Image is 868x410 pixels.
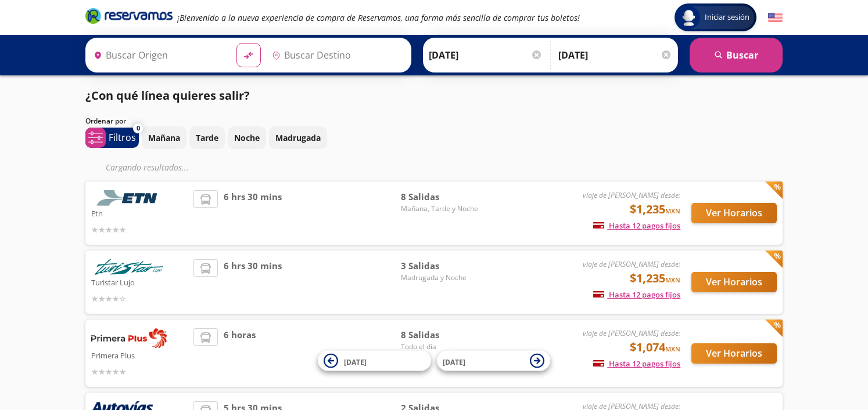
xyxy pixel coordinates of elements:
button: Buscar [690,38,783,72]
span: 3 Salidas [401,259,482,273]
span: 0 [137,124,140,133]
img: Turistar Lujo [91,259,167,275]
span: 8 Salidas [401,328,482,342]
button: English [768,10,783,25]
button: Noche [228,126,266,149]
a: Brand Logo [85,7,173,28]
p: Noche [234,132,260,144]
input: Buscar Destino [267,41,406,70]
button: [DATE] [437,351,550,371]
p: Primera Plus [91,348,188,362]
p: Filtros [109,130,136,144]
span: Hasta 12 pagos fijos [593,220,680,231]
button: Ver Horarios [691,203,777,223]
p: Ordenar por [85,116,126,126]
small: MXN [665,206,680,215]
span: $1,235 [630,270,680,287]
span: 6 horas [224,328,256,378]
img: Etn [91,190,167,206]
small: MXN [665,275,680,284]
button: Ver Horarios [691,272,777,292]
button: Madrugada [269,126,327,149]
span: $1,235 [630,201,680,218]
p: Tarde [196,132,218,144]
span: [DATE] [443,357,465,367]
p: Madrugada [275,132,321,144]
i: Brand Logo [85,7,173,24]
input: Buscar Origen [89,41,227,70]
p: Etn [91,206,188,220]
input: Elegir Fecha [429,41,543,70]
span: 6 hrs 30 mins [224,190,282,236]
small: MXN [665,344,680,353]
span: Iniciar sesión [700,12,754,23]
span: Madrugada y Noche [401,273,482,283]
span: $1,074 [630,339,680,356]
button: 0Filtros [85,128,139,148]
p: ¿Con qué línea quieres salir? [85,87,250,104]
button: Tarde [189,126,225,149]
p: Turistar Lujo [91,275,188,289]
span: 8 Salidas [401,190,482,204]
em: viaje de [PERSON_NAME] desde: [583,190,680,200]
button: Mañana [142,126,186,149]
em: viaje de [PERSON_NAME] desde: [583,259,680,269]
span: Mañana, Tarde y Noche [401,204,482,214]
button: [DATE] [318,351,431,371]
input: Opcional [558,41,672,70]
p: Mañana [148,132,180,144]
span: Hasta 12 pagos fijos [593,358,680,369]
em: viaje de [PERSON_NAME] desde: [583,328,680,338]
span: 6 hrs 30 mins [224,259,282,305]
span: Hasta 12 pagos fijos [593,289,680,300]
img: Primera Plus [91,328,167,348]
span: [DATE] [344,357,367,367]
span: Todo el día [401,342,482,352]
em: ¡Bienvenido a la nueva experiencia de compra de Reservamos, una forma más sencilla de comprar tus... [177,12,580,23]
em: Cargando resultados ... [106,162,189,173]
button: Ver Horarios [691,343,777,364]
